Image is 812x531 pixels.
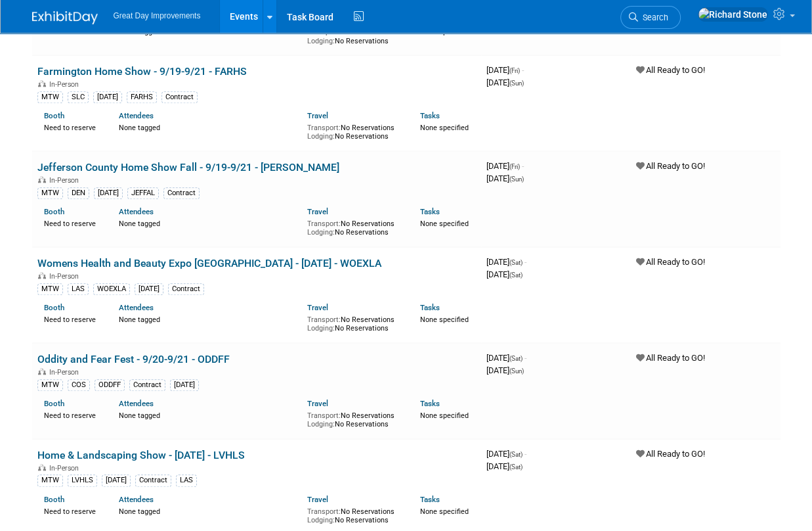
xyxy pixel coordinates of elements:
[420,495,440,504] a: Tasks
[49,176,83,185] span: In-Person
[49,80,83,89] span: In-Person
[307,228,335,237] span: Lodging:
[168,283,204,295] div: Contract
[44,505,100,517] div: Need to reserve
[38,176,46,183] img: In-Person Event
[486,461,523,471] span: [DATE]
[44,121,100,133] div: Need to reserve
[44,217,100,229] div: Need to reserve
[307,121,400,141] div: No Reservations No Reservations
[486,269,523,279] span: [DATE]
[37,353,230,365] a: Oddity and Fear Fest - 9/20-9/21 - ODDFF
[38,80,46,87] img: In-Person Event
[420,315,469,324] span: None specified
[135,474,171,486] div: Contract
[68,379,90,391] div: COS
[307,324,335,333] span: Lodging:
[119,409,297,421] div: None tagged
[93,91,122,103] div: [DATE]
[509,163,520,170] span: (Fri)
[307,505,400,525] div: No Reservations No Reservations
[38,464,46,471] img: In-Person Event
[38,272,46,279] img: In-Person Event
[119,495,154,504] a: Attendees
[44,409,100,421] div: Need to reserve
[524,257,526,267] span: -
[420,303,440,312] a: Tasks
[68,474,97,486] div: LVHLS
[94,187,123,199] div: [DATE]
[307,111,328,120] a: Travel
[44,303,64,312] a: Booth
[486,353,526,363] span: [DATE]
[307,411,341,420] span: Transport:
[486,449,526,459] span: [DATE]
[636,353,705,363] span: All Ready to GO!
[32,11,98,24] img: ExhibitDay
[49,464,83,473] span: In-Person
[524,449,526,459] span: -
[620,6,681,29] a: Search
[509,175,524,183] span: (Sun)
[119,111,154,120] a: Attendees
[37,91,63,103] div: MTW
[119,313,297,325] div: None tagged
[420,399,440,408] a: Tasks
[420,111,440,120] a: Tasks
[486,78,524,87] span: [DATE]
[129,379,165,391] div: Contract
[307,399,328,408] a: Travel
[636,161,705,171] span: All Ready to GO!
[307,495,328,504] a: Travel
[522,161,524,171] span: -
[638,12,668,22] span: Search
[420,219,469,228] span: None specified
[37,161,339,173] a: Jefferson County Home Show Fall - 9/19-9/21 - [PERSON_NAME]
[44,495,64,504] a: Booth
[37,449,245,461] a: Home & Landscaping Show - [DATE] - LVHLS
[37,65,247,78] a: Farmington Home Show - 9/19-9/21 - FARHS
[127,187,159,199] div: JEFFAL
[509,367,524,375] span: (Sun)
[307,37,335,45] span: Lodging:
[420,207,440,216] a: Tasks
[509,67,520,74] span: (Fri)
[37,283,63,295] div: MTW
[44,207,64,216] a: Booth
[486,173,524,183] span: [DATE]
[420,124,469,132] span: None specified
[93,283,130,295] div: WOEXLA
[486,65,524,75] span: [DATE]
[636,65,705,75] span: All Ready to GO!
[307,420,335,428] span: Lodging:
[161,91,198,103] div: Contract
[68,91,89,103] div: SLC
[119,207,154,216] a: Attendees
[307,409,400,429] div: No Reservations No Reservations
[44,313,100,325] div: Need to reserve
[119,217,297,229] div: None tagged
[509,259,523,266] span: (Sat)
[163,187,200,199] div: Contract
[307,217,400,237] div: No Reservations No Reservations
[176,474,197,486] div: LAS
[522,65,524,75] span: -
[420,507,469,516] span: None specified
[37,257,381,269] a: Womens Health and Beauty Expo [GEOGRAPHIC_DATA] - [DATE] - WOEXLA
[509,463,523,471] span: (Sat)
[119,303,154,312] a: Attendees
[509,80,524,87] span: (Sun)
[307,516,335,524] span: Lodging:
[119,399,154,408] a: Attendees
[37,379,63,391] div: MTW
[68,187,89,199] div: DEN
[524,353,526,363] span: -
[307,207,328,216] a: Travel
[49,368,83,377] span: In-Person
[37,474,63,486] div: MTW
[636,449,705,459] span: All Ready to GO!
[114,11,201,20] span: Great Day Improvements
[44,399,64,408] a: Booth
[307,303,328,312] a: Travel
[307,507,341,516] span: Transport:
